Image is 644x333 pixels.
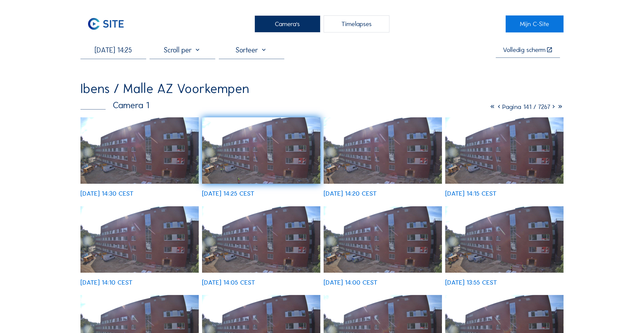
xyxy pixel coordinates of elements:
[445,206,564,273] img: image_53534650
[80,15,138,32] a: C-SITE Logo
[80,82,249,95] div: Ibens / Malle AZ Voorkempen
[80,101,149,110] div: Camera 1
[80,279,133,286] div: [DATE] 14:10 CEST
[324,190,377,197] div: [DATE] 14:20 CEST
[80,15,131,32] img: C-SITE Logo
[506,15,564,32] a: Mijn C-Site
[324,279,377,286] div: [DATE] 14:00 CEST
[324,206,442,273] img: image_53534815
[80,46,146,54] input: Zoek op datum 󰅀
[202,206,320,273] img: image_53534976
[445,190,497,197] div: [DATE] 14:15 CEST
[202,279,255,286] div: [DATE] 14:05 CEST
[202,117,320,184] img: image_53535506
[445,117,564,184] img: image_53535202
[445,279,497,286] div: [DATE] 13:55 CEST
[80,117,199,184] img: image_53535670
[503,47,546,53] div: Volledig scherm
[202,190,254,197] div: [DATE] 14:25 CEST
[324,117,442,184] img: image_53535352
[80,190,134,197] div: [DATE] 14:30 CEST
[502,103,550,111] span: Pagina 141 / 7267
[255,15,320,32] div: Camera's
[324,15,389,32] div: Timelapses
[80,206,199,273] img: image_53535049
